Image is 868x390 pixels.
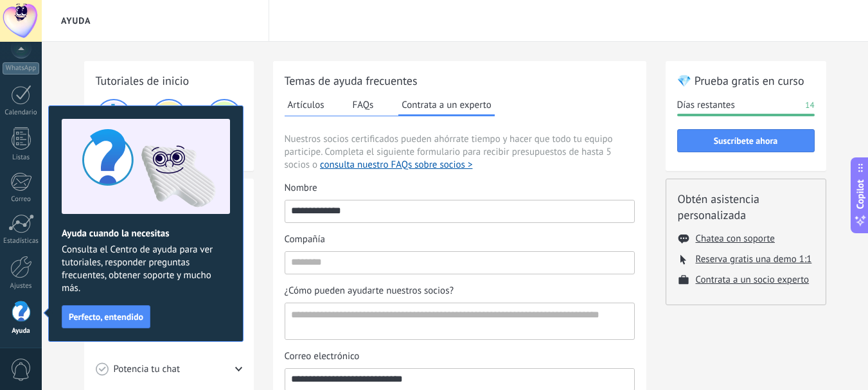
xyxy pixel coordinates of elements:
span: Perfecto, entendido [69,312,143,321]
div: Calendario [3,109,40,117]
button: FAQs [350,95,377,114]
button: consulta nuestro FAQs sobre socios > [320,159,472,172]
div: Estadísticas [3,237,40,245]
button: Suscríbete ahora [677,129,815,152]
span: 14 [805,99,814,112]
input: Compañía [285,252,634,272]
h2: Temas de ayuda frecuentes [285,73,635,89]
div: Listas [3,154,40,162]
h2: Obtén asistencia personalizada [678,191,814,223]
div: Correo [3,195,40,204]
div: Ayuda [3,327,40,335]
h2: Tutoriales de inicio [96,73,242,89]
div: Salesbot [206,99,242,152]
span: Copilot [854,179,867,209]
div: Inbox [151,99,187,152]
span: Días restantes [677,99,735,112]
input: Nombre [285,200,634,221]
button: Reserva gratis una demo 1:1 [696,253,812,265]
span: Potencia tu chat [114,363,181,376]
textarea: ¿Cómo pueden ayudarte nuestros socios? [285,303,632,339]
span: Nombre [285,182,317,195]
input: Correo electrónico [285,369,634,389]
button: Contrata a un socio experto [696,274,810,286]
button: Artículos [285,95,328,114]
div: Ajustes [3,282,40,290]
div: Leads [96,99,132,152]
span: Compañía [285,233,325,246]
span: Consulta el Centro de ayuda para ver tutoriales, responder preguntas frecuentes, obtener soporte ... [62,244,230,295]
span: Suscríbete ahora [714,136,778,145]
span: Nuestros socios certificados pueden ahórrate tiempo y hacer que todo tu equipo participe. Complet... [285,133,635,172]
h2: Ayuda cuando la necesitas [62,227,230,240]
h2: 💎 Prueba gratis en curso [677,73,815,89]
span: Correo electrónico [285,350,360,363]
button: Chatea con soporte [696,233,775,245]
button: Contrata a un experto [398,95,494,116]
div: WhatsApp [3,62,39,75]
span: ¿Cómo pueden ayudarte nuestros socios? [285,285,454,297]
button: Perfecto, entendido [62,305,150,328]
